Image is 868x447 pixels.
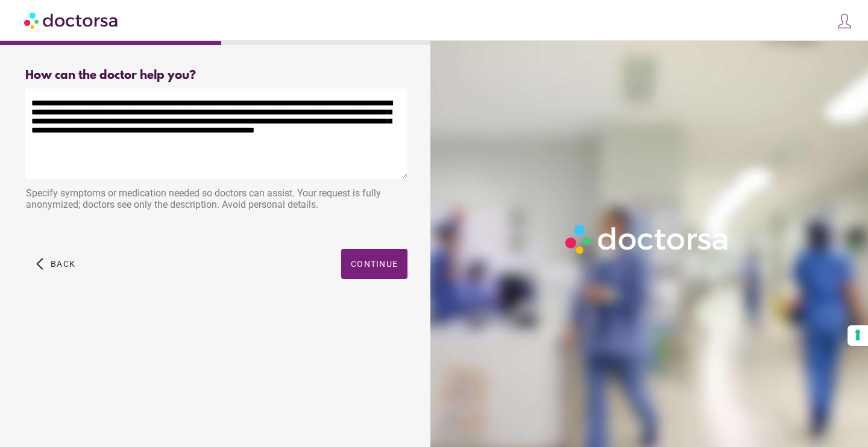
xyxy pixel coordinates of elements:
[24,7,119,34] img: Doctorsa.com
[351,259,398,269] span: Continue
[836,13,853,30] img: icons8-customer-100.png
[561,220,734,258] img: Logo-Doctorsa-trans-White-partial-flat.png
[341,249,407,279] button: Continue
[848,325,868,346] button: Your consent preferences for tracking technologies
[51,259,75,269] span: Back
[25,181,407,219] div: Specify symptoms or medication needed so doctors can assist. Your request is fully anonymized; do...
[31,249,80,279] button: arrow_back_ios Back
[25,69,407,83] div: How can the doctor help you?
